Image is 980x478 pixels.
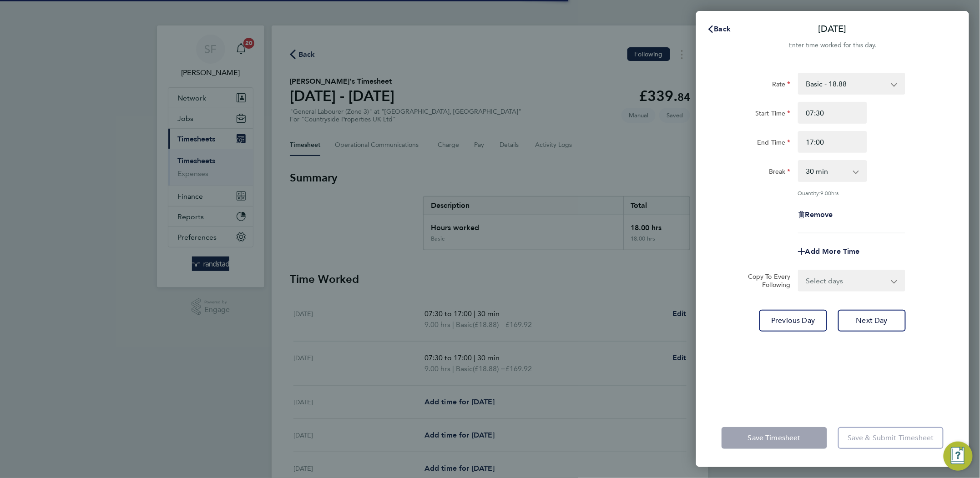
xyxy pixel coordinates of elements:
[856,316,888,325] span: Next Day
[758,138,791,149] label: End Time
[798,102,867,124] input: E.g. 08:00
[714,25,731,33] span: Back
[769,167,791,178] label: Break
[821,189,832,196] span: 9.00
[805,210,833,219] span: Remove
[838,310,906,332] button: Next Day
[755,109,791,120] label: Start Time
[805,247,860,256] span: Add More Time
[759,310,827,332] button: Previous Day
[944,442,973,471] button: Engage Resource Center
[818,23,847,35] p: [DATE]
[798,131,867,153] input: E.g. 18:00
[696,40,969,51] div: Enter time worked for this day.
[741,272,791,289] label: Copy To Every Following
[698,20,740,38] button: Back
[798,189,905,196] div: Quantity: hrs
[772,316,815,325] span: Previous Day
[798,248,860,255] button: Add More Time
[772,80,791,91] label: Rate
[798,211,833,218] button: Remove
